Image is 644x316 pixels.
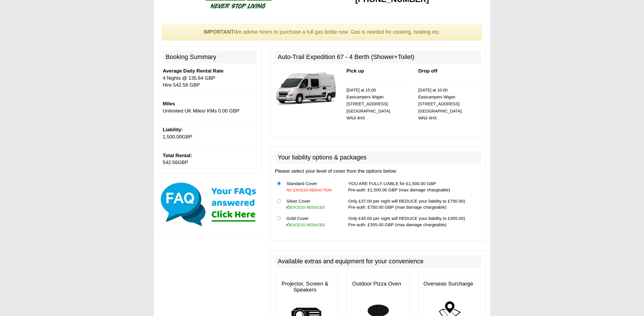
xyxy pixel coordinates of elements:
[284,213,339,230] td: Gold Cover
[163,126,257,140] p: GBP
[162,24,482,41] div: We advise hirers to purchase a full gas bottle now. Gas is needed for cooking, heating etc.
[163,68,257,89] p: 4 Nights @ 135.64 GBP Hire 542.56 GBP
[163,101,175,106] b: Miles
[346,178,481,195] td: YOU ARE FULLY LIABLE for £1,500.00 GBP Pre-auth: £1,500.00 GBP (max damage chargeable)
[158,181,262,227] img: Click here for our most common FAQs
[284,178,339,195] td: Standard Cover
[275,151,481,164] h2: Your liability options & packages
[163,134,182,140] span: 1,500.00
[204,29,234,35] strong: IMPORTANT
[275,68,338,108] img: 337.jpg
[163,68,223,74] b: Average Daily Rental Rate
[346,88,390,121] small: [DATE] at 15.00 Easicampers Wigan [STREET_ADDRESS] [GEOGRAPHIC_DATA] WN3 4HX
[163,153,192,158] b: Total Rental:
[284,195,339,213] td: Silver Cover
[163,160,178,165] span: 542.56
[275,278,338,296] h3: Projector, Screen & Speakers
[346,68,364,74] b: Pick up
[163,51,257,63] h2: Booking Summary
[286,205,325,210] i: EXCESS REDUCED
[163,100,257,115] p: Unlimited UK Miles/ KMs 0.00 GBP
[286,223,325,227] i: EXCESS REDUCED
[286,188,331,192] i: NO EXCESS REDUCTION
[346,195,481,213] td: Only £37.00 per night will REDUCE your liability to £750.00) Pre-auth: £750.00 GBP (max damage ch...
[419,278,481,290] h3: Overseas Surcharge
[418,88,462,121] small: [DATE] at 10.00 Easicampers Wigan [STREET_ADDRESS] [GEOGRAPHIC_DATA] WN3 4HX
[346,213,481,230] td: Only £45.00 per night will REDUCE your liability to £355.00) Pre-auth: £355.00 GBP (max damage ch...
[418,68,437,74] b: Drop off
[275,168,481,175] p: Please select your level of cover from the options below
[347,278,409,290] h3: Outdoor Pizza Oven
[163,127,183,132] b: Liability:
[163,152,257,166] p: GBP
[275,51,481,63] h2: Auto-Trail Expedition 67 - 4 Berth (Shower+Toilet)
[275,255,481,268] h2: Available extras and equipment for your convenience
